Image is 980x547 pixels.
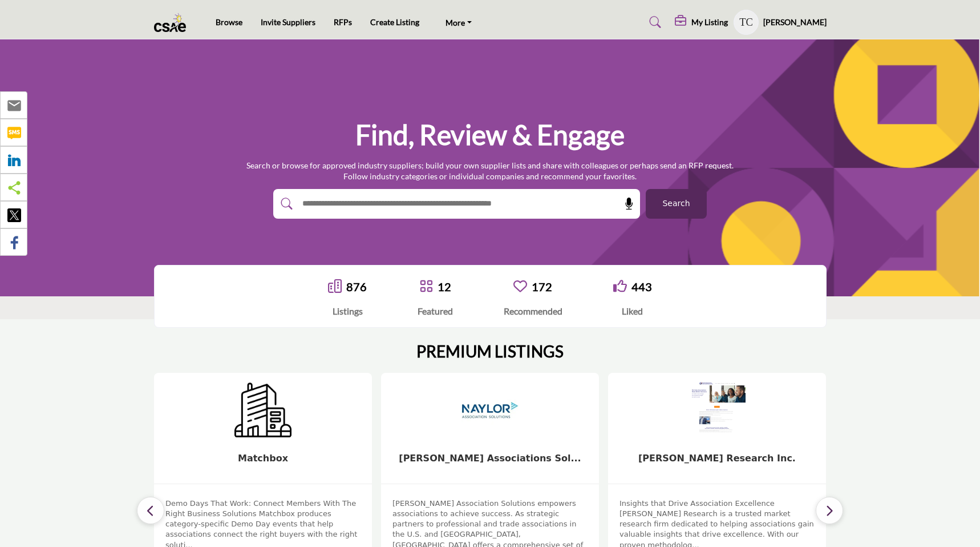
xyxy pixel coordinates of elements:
a: Matchbox [238,453,288,464]
img: Naylor Associations Sol... [461,381,519,439]
a: Go to Recommended [513,279,527,295]
a: Create Listing [370,17,419,27]
i: Go to Liked [613,279,627,293]
a: 12 [438,280,451,293]
h1: Find, Review & Engage [355,117,625,152]
a: Search [638,13,669,31]
a: Go to Featured [419,279,433,295]
button: Show hide supplier dropdown [734,10,759,35]
b: Naylor Associations Sol... [399,453,581,464]
span: Search [662,198,690,210]
a: [PERSON_NAME] Research Inc. [638,453,796,464]
a: 443 [631,280,652,293]
img: Site Logo [154,13,192,32]
p: Search or browse for approved industry suppliers; build your own supplier lists and share with co... [246,160,734,182]
img: Matchbox [234,381,291,439]
a: Browse [216,17,242,27]
img: Bramm Research Inc. [689,381,746,439]
div: Featured [418,304,453,318]
a: [PERSON_NAME] Associations Sol... [399,453,581,464]
h5: My Listing [691,17,728,27]
button: Search [646,189,707,219]
a: 172 [532,280,552,293]
div: My Listing [675,15,728,29]
h5: [PERSON_NAME] [763,17,827,28]
h2: PREMIUM LISTINGS [416,342,564,361]
a: RFPs [334,17,352,27]
a: 876 [346,280,367,293]
b: Bramm Research Inc. [638,453,796,464]
div: Liked [613,304,652,318]
a: Invite Suppliers [261,17,315,27]
a: More [438,14,480,30]
div: Listings [328,304,367,318]
div: Recommended [504,304,562,318]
